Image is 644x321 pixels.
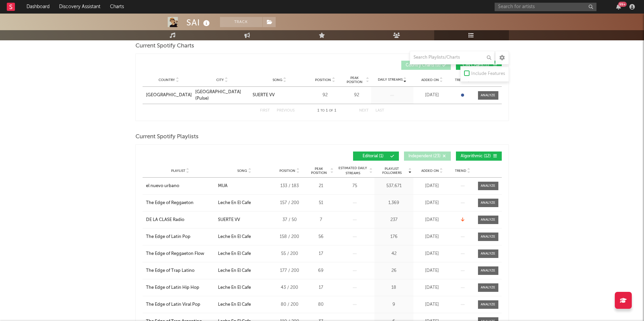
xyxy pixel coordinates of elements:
[376,267,412,274] div: 26
[376,301,412,308] div: 9
[146,301,200,308] div: The Edge of Latin Viral Pop
[415,250,449,257] div: [DATE]
[460,154,492,158] span: Algorithmic ( 12 )
[218,301,251,308] div: Leche En El Cafe
[471,70,505,78] div: Include Features
[274,183,305,189] div: 133 / 183
[146,267,215,274] a: The Edge of Trap Latino
[146,217,184,223] div: DE LA CLASE Radio
[274,267,305,274] div: 177 / 200
[218,183,227,189] div: MUA
[618,2,627,7] div: 99 +
[376,284,412,291] div: 18
[376,200,412,206] div: 1,369
[279,169,295,173] span: Position
[353,152,399,161] button: Editorial(1)
[146,250,215,257] a: The Edge of Reggaeton Flow
[308,200,334,206] div: 51
[146,200,215,206] a: The Edge of Reggaeton
[308,250,334,257] div: 17
[315,78,331,82] span: Position
[376,167,408,175] span: Playlist Followers
[253,92,275,99] div: SUERTE VV
[415,183,449,189] div: [DATE]
[456,152,502,161] button: Algorithmic(12)
[218,234,251,240] div: Leche En El Cafe
[308,301,334,308] div: 80
[218,267,251,274] div: Leche En El Cafe
[415,200,449,206] div: [DATE]
[273,78,282,82] span: Song
[415,267,449,274] div: [DATE]
[376,234,412,240] div: 176
[146,200,194,206] div: The Edge of Reggaeton
[146,92,192,99] a: [GEOGRAPHIC_DATA]
[146,234,215,240] a: The Edge of Latin Pop
[410,51,495,64] input: Search Playlists/Charts
[376,217,412,223] div: 237
[308,183,334,189] div: 21
[455,169,466,173] span: Trend
[195,89,249,102] a: [GEOGRAPHIC_DATA] (Pulse)
[218,284,251,291] div: Leche En El Cafe
[456,61,502,70] button: City Charts(1)
[308,217,334,223] div: 7
[344,76,365,84] span: Peak Position
[274,200,305,206] div: 157 / 200
[159,78,175,82] span: Country
[237,169,247,173] span: Song
[495,3,596,11] input: Search for artists
[146,250,204,257] div: The Edge of Reggaeton Flow
[135,133,199,141] span: Current Spotify Playlists
[415,92,449,99] div: [DATE]
[308,284,334,291] div: 17
[274,250,305,257] div: 55 / 200
[146,234,190,240] div: The Edge of Latin Pop
[337,183,373,189] div: 75
[218,200,251,206] div: Leche En El Cafe
[408,154,441,158] span: Independent ( 23 )
[320,109,325,112] span: to
[146,217,215,223] a: DE LA CLASE Radio
[146,284,215,291] a: The Edge of Latin Hip Hop
[220,17,262,27] button: Track
[308,267,334,274] div: 69
[274,234,305,240] div: 158 / 200
[216,78,224,82] span: City
[421,78,439,82] span: Added On
[308,234,334,240] div: 56
[421,169,439,173] span: Added On
[375,109,384,113] button: Last
[146,267,195,274] div: The Edge of Trap Latino
[260,109,270,113] button: First
[406,63,441,67] span: Country Charts ( 0 )
[329,109,333,112] span: of
[253,92,307,99] a: SUERTE VV
[460,63,492,67] span: City Charts ( 1 )
[171,169,185,173] span: Playlist
[277,109,295,113] button: Previous
[186,17,211,28] div: SAI
[146,284,199,291] div: The Edge of Latin Hip Hop
[359,109,369,113] button: Next
[218,250,251,257] div: Leche En El Cafe
[376,183,412,189] div: 537,671
[218,217,240,223] div: SUERTE VV
[415,284,449,291] div: [DATE]
[274,217,305,223] div: 37 / 50
[274,284,305,291] div: 43 / 200
[135,42,194,50] span: Current Spotify Charts
[308,107,346,115] div: 1 1 1
[357,154,389,158] span: Editorial ( 1 )
[376,250,412,257] div: 42
[455,78,466,82] span: Trend
[274,301,305,308] div: 80 / 200
[415,234,449,240] div: [DATE]
[616,4,621,9] button: 99+
[146,183,215,189] a: el nuevo urbano
[401,61,451,70] button: Country Charts(0)
[310,92,341,99] div: 92
[146,301,215,308] a: The Edge of Latin Viral Pop
[337,166,369,176] span: Estimated Daily Streams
